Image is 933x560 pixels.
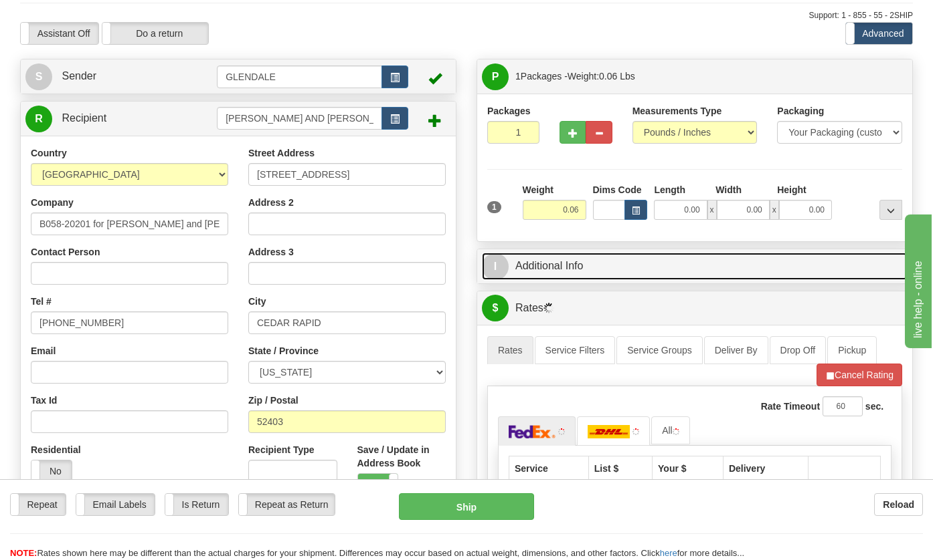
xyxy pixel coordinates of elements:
img: Progress.gif [543,303,554,313]
label: Tax Id [31,394,57,407]
span: Weight: [568,71,635,82]
a: Drop Off [770,336,827,364]
a: S Sender [25,63,217,90]
span: 0.06 [599,71,617,82]
label: City [248,295,266,308]
div: ... [879,200,902,220]
a: R Recipient [25,105,195,132]
label: Zip / Postal [248,394,299,407]
label: Recipient Type [248,443,315,456]
button: Ship [399,493,534,520]
iframe: chat widget [902,212,932,348]
label: Width [715,183,742,196]
input: Recipient Id [217,107,382,130]
span: Sender [62,70,96,82]
label: Repeat [11,494,66,515]
label: Packages [487,104,531,118]
a: Service Filters [535,336,616,364]
a: P 1Packages -Weight:0.06 Lbs [482,63,908,90]
label: Contact Person [31,245,100,259]
button: Cancel Rating [817,364,902,386]
label: Address 3 [248,245,294,259]
label: Company [31,196,74,209]
label: Assistant Off [21,23,98,44]
span: NOTE: [10,548,37,558]
label: Country [31,146,67,160]
span: S [25,63,52,90]
th: Your $ [653,456,724,481]
a: Deliver By [704,336,768,364]
span: 1 [487,201,501,213]
img: DHL [588,425,630,438]
label: Do a return [102,23,208,44]
input: Sender Id [217,65,382,88]
label: Length [654,183,685,196]
label: Rate Timeout [761,400,820,413]
span: Packages - [515,63,635,90]
label: Street Address [248,146,315,160]
label: Dims Code [593,183,642,196]
span: $ [482,295,509,321]
a: here [660,548,677,558]
label: Measurements Type [632,104,722,118]
div: live help - online [10,8,124,24]
span: Recipient [62,112,106,124]
img: FedEx Express® [509,425,556,438]
a: IAdditional Info [482,253,908,280]
label: Address 2 [248,196,294,209]
input: Enter a location [248,163,446,186]
label: Email Labels [76,494,155,515]
a: Pickup [827,336,877,364]
label: Height [777,183,807,196]
label: Is Return [165,494,228,515]
label: Packaging [777,104,824,118]
span: R [25,106,52,132]
button: Reload [874,493,923,516]
label: Yes [358,474,398,495]
a: Rates [487,336,533,364]
span: 1 [515,71,521,82]
img: tiny_red.gif [558,428,565,435]
a: All [651,416,690,444]
img: tiny_red.gif [632,428,639,435]
label: State / Province [248,344,319,358]
label: sec. [865,400,883,413]
div: Support: 1 - 855 - 55 - 2SHIP [20,10,913,21]
label: Tel # [31,295,52,308]
label: No [31,460,72,482]
th: List $ [588,456,652,481]
label: Save / Update in Address Book [357,443,446,470]
a: Service Groups [616,336,702,364]
img: tiny_red.gif [673,428,679,435]
b: Reload [883,499,914,510]
th: Service [509,456,589,481]
label: Residential [31,443,81,456]
span: x [707,200,717,220]
a: $Rates [482,295,908,322]
label: Weight [523,183,554,196]
span: x [770,200,779,220]
span: P [482,63,509,90]
th: Delivery [723,456,808,481]
label: Advanced [846,23,912,44]
label: Email [31,344,56,358]
label: Repeat as Return [239,494,335,515]
span: I [482,253,509,280]
span: Lbs [620,71,635,82]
